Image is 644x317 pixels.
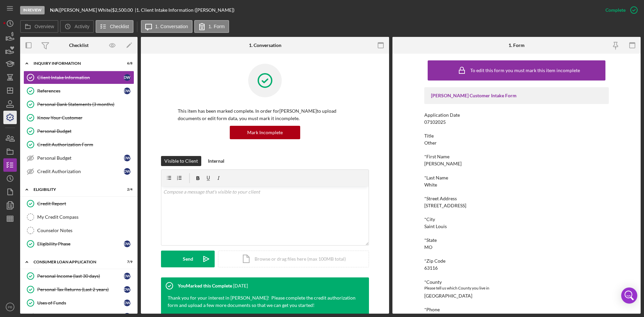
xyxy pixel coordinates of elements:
a: Personal Income (last 30 days)DW [23,269,134,283]
a: Counselor Notes [23,224,134,237]
a: Personal Bank Statements (3 months) [23,98,134,111]
a: Know Your Customer [23,111,134,124]
a: Personal Tax Returns (Last 2 years)DW [23,283,134,296]
div: 1. Conversation [249,43,281,48]
div: Personal Tax Returns (Last 2 years) [37,287,124,292]
div: Uses of Funds [37,300,124,306]
div: [GEOGRAPHIC_DATA] [424,293,472,299]
div: *County [424,279,609,285]
div: *Phone [424,307,609,312]
div: In Review [20,6,45,14]
div: Personal Budget [37,155,124,161]
button: Mark Incomplete [230,126,300,139]
a: Credit AuthorizationDW [23,165,134,178]
div: [PERSON_NAME] Customer Intake Form [431,93,602,98]
div: To edit this form you must mark this item incomplete [470,68,580,73]
div: Mark Incomplete [247,126,283,139]
div: D W [124,74,130,81]
label: Overview [35,24,54,29]
div: 1. Form [508,43,525,48]
label: 1. Conversation [155,24,188,29]
div: Open Intercom Messenger [621,287,637,304]
text: PB [8,305,12,309]
div: 7 / 9 [120,260,132,264]
div: Please tell us which County you live in [424,285,609,292]
label: Activity [74,24,89,29]
div: *Last Name [424,175,609,180]
div: Visible to Client [164,156,198,166]
div: Checklist [69,43,89,48]
div: Personal Budget [37,128,134,134]
div: 63116 [424,265,438,271]
div: D W [124,273,130,279]
button: 1. Form [194,20,229,33]
button: 1. Conversation [141,20,193,33]
div: Credit Authorization Form [37,142,134,147]
div: References [37,88,124,94]
b: N/A [50,7,58,13]
div: *Street Address [424,196,609,201]
div: *Zip Code [424,258,609,264]
div: $2,500.00 [112,7,135,13]
div: *First Name [424,154,609,159]
div: D W [124,300,130,306]
button: Visible to Client [161,156,201,166]
div: D W [124,88,130,94]
button: Send [161,251,215,267]
div: D W [124,286,130,293]
a: My Credit Compass [23,210,134,224]
div: Client Intake Information [37,75,124,80]
div: Credit Authorization [37,169,124,174]
label: Checklist [110,24,129,29]
a: ReferencesDW [23,84,134,98]
div: You Marked this Complete [178,283,232,288]
div: Credit Report [37,201,134,206]
div: | 1. Client Intake Information ([PERSON_NAME]) [135,7,234,13]
a: Uses of FundsDW [23,296,134,310]
div: Other [424,140,437,146]
div: D W [124,168,130,175]
div: *State [424,237,609,243]
div: D W [124,241,130,247]
div: [PERSON_NAME] [424,161,462,166]
button: PB [3,300,17,314]
a: Eligibility PhaseDW [23,237,134,251]
div: Know Your Customer [37,115,134,120]
div: Consumer Loan Application [34,260,116,264]
div: Complete [605,3,626,17]
time: 2025-07-11 16:47 [233,283,248,288]
div: Eligibility [34,188,116,192]
button: Internal [205,156,228,166]
div: Personal Income (last 30 days) [37,273,124,279]
div: [PERSON_NAME] White | [60,7,112,13]
div: [STREET_ADDRESS] [424,203,466,208]
div: 07102025 [424,119,446,125]
div: Saint Louis [424,224,447,229]
div: MO [424,245,432,250]
a: Client Intake InformationDW [23,71,134,84]
button: Checklist [96,20,133,33]
div: Counselor Notes [37,228,134,233]
a: Personal Budget [23,124,134,138]
p: Thank you for your interest in [PERSON_NAME]! Please complete the credit authorization form and u... [168,294,356,309]
div: 2 / 4 [120,188,132,192]
a: Credit Report [23,197,134,210]
div: White [424,182,437,188]
div: Inquiry Information [34,61,116,65]
p: This item has been marked complete. In order for [PERSON_NAME] to upload documents or edit form d... [178,107,352,122]
button: Activity [60,20,94,33]
label: 1. Form [209,24,225,29]
div: 6 / 8 [120,61,132,65]
div: Internal [208,156,224,166]
button: Overview [20,20,58,33]
div: D W [124,155,130,161]
div: Personal Bank Statements (3 months) [37,102,134,107]
div: Send [183,251,193,267]
div: Eligibility Phase [37,241,124,247]
div: *City [424,217,609,222]
div: Application Date [424,112,609,118]
div: My Credit Compass [37,214,134,220]
a: Credit Authorization Form [23,138,134,151]
div: | [50,7,60,13]
button: Complete [599,3,641,17]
